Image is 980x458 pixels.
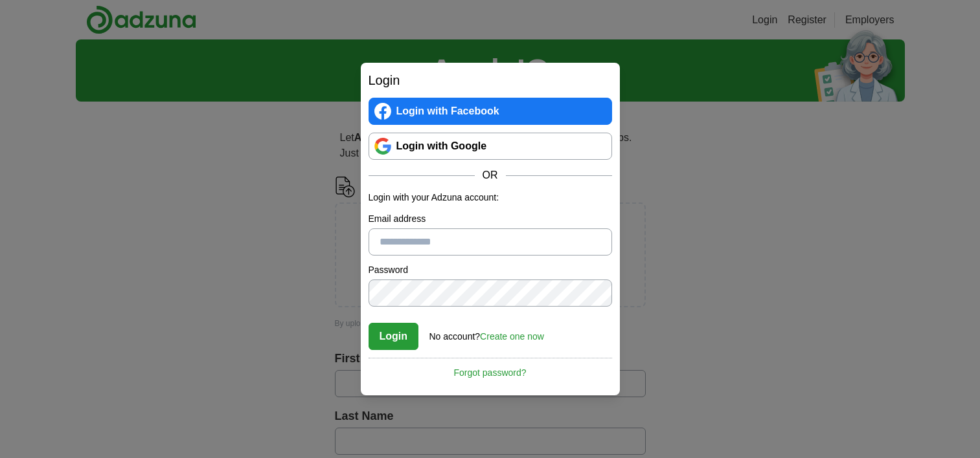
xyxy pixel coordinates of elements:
button: Login [369,323,419,350]
a: Login with Google [369,133,612,160]
a: Login with Facebook [369,98,612,125]
label: Email address [369,212,612,226]
div: No account? [429,322,544,343]
p: Login with your Adzuna account: [369,191,612,204]
span: OR [475,168,506,183]
a: Create one now [480,331,544,342]
a: Forgot password? [369,358,612,380]
h2: Login [369,71,612,90]
label: Password [369,263,612,277]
